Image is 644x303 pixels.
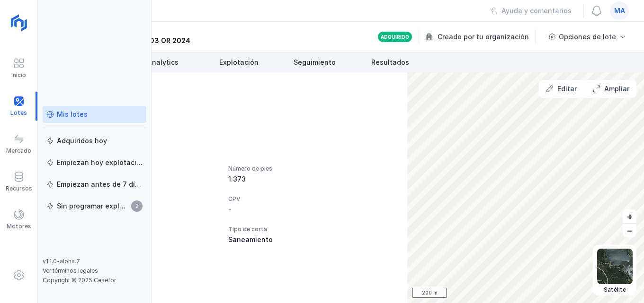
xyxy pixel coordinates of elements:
a: Sin programar explotación2 [43,198,146,215]
div: 1.373 [228,174,396,184]
a: Explotación [201,52,277,72]
div: Recursos [6,185,32,192]
div: Inicio [11,71,26,79]
a: Adquiridos hoy [43,132,146,149]
a: Analytics [125,52,201,72]
div: Creado por tu organización [425,30,537,44]
div: Ayuda y comentarios [501,6,572,16]
div: Copyright © 2025 Cesefor [43,277,146,284]
a: Ver términos legales [43,267,98,274]
div: Empiezan hoy explotación [57,158,143,167]
div: Número de pies [228,165,396,173]
a: Mis lotes [43,106,146,123]
span: Resultados [371,58,409,67]
div: CPV [228,195,396,203]
div: Adquirido [381,34,409,40]
div: Objeto del lote [49,135,396,142]
div: Opciones de lote [559,32,616,42]
div: - [228,205,232,214]
span: Seguimiento [294,58,336,67]
a: Empiezan antes de 7 días [43,176,146,193]
div: Adquiridos hoy [57,136,107,146]
span: Explotación [219,58,259,67]
button: – [623,224,636,237]
div: Satélite [597,286,633,294]
a: Seguimiento [277,52,352,72]
a: Resultados [352,52,428,72]
div: Mercado [6,147,31,155]
div: Empiezan antes de 7 días [57,180,143,189]
div: Editar [557,84,577,94]
div: Motores [7,223,31,230]
span: Analytics [147,58,179,67]
img: satellite.webp [597,249,633,284]
div: Detalles generales [49,84,396,93]
div: Saneamiento [228,235,396,244]
button: Ampliar [587,81,635,97]
span: ma [614,6,625,16]
div: Ampliar [604,84,629,94]
button: + [623,209,636,223]
span: 2 [131,200,143,212]
button: Editar [540,81,583,97]
div: Sin programar explotación [57,201,128,211]
div: v1.1.0-alpha.7 [43,258,146,265]
a: Empiezan hoy explotación [43,154,146,171]
img: logoRight.svg [7,11,31,35]
div: MADERA EN ROLLO [49,144,396,154]
button: Ayuda y comentarios [484,3,578,19]
div: Mis lotes [57,110,88,119]
div: Tipo de corta [228,225,396,233]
